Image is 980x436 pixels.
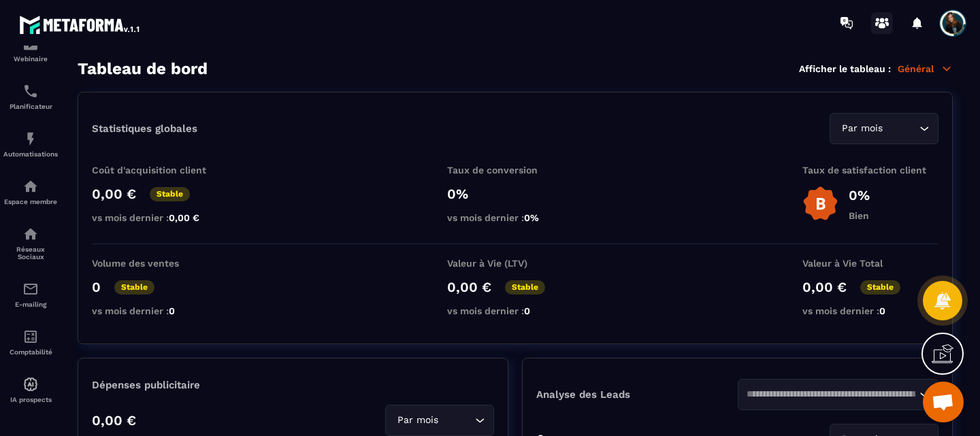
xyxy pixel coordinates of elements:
p: Analyse des Leads [536,388,738,401]
input: Search for option [441,413,472,428]
p: 0% [447,186,583,202]
a: automationsautomationsEspace membre [3,168,58,216]
img: automations [22,131,39,147]
a: automationsautomationsWebinaire [3,25,58,73]
a: accountantaccountantComptabilité [3,318,58,366]
a: automationsautomationsAutomatisations [3,120,58,168]
p: Valeur à Vie (LTV) [447,258,583,269]
span: Par mois [838,121,885,136]
p: vs mois dernier : [447,305,583,316]
p: Stable [860,280,900,295]
p: IA prospects [3,396,58,403]
img: accountant [22,329,39,345]
img: website_grey.svg [22,35,33,46]
img: scheduler [22,83,39,99]
p: Automatisations [3,150,58,158]
a: emailemailE-mailing [3,271,58,318]
p: Coût d'acquisition client [92,165,228,175]
p: 0% [849,187,870,203]
p: vs mois dernier : [92,305,228,316]
div: Mots-clés [169,80,208,89]
img: tab_domain_overview_orange.svg [55,79,66,90]
p: Webinaire [3,55,58,63]
img: logo [19,12,142,37]
a: schedulerschedulerPlanificateur [3,73,58,120]
span: Par mois [394,413,441,428]
p: Espace membre [3,198,58,205]
img: tab_keywords_by_traffic_grey.svg [154,79,165,90]
p: Stable [505,280,545,295]
p: Stable [114,280,154,295]
p: Stable [150,187,190,201]
span: 0,00 € [169,212,199,223]
img: social-network [22,226,39,242]
img: automations [22,376,39,392]
p: Volume des ventes [92,258,228,269]
p: E-mailing [3,301,58,308]
h3: Tableau de bord [78,59,208,78]
div: Search for option [738,379,939,410]
p: vs mois dernier : [802,305,938,316]
p: Comptabilité [3,348,58,356]
p: 0,00 € [802,279,847,295]
p: 0,00 € [447,279,491,295]
span: 0 [169,305,175,316]
div: Domaine [70,80,105,89]
p: 0 [92,279,101,295]
div: Domaine: [DOMAIN_NAME] [35,35,154,46]
a: Ouvrir le chat [923,382,964,422]
img: b-badge-o.b3b20ee6.svg [802,186,838,222]
span: 0% [524,212,539,223]
p: Taux de conversion [447,165,583,175]
div: Search for option [385,405,494,436]
p: Bien [849,210,870,221]
p: Afficher le tableau : [799,63,891,74]
img: logo_orange.svg [22,22,33,33]
p: 0,00 € [92,186,136,202]
p: 0,00 € [92,412,136,429]
span: 0 [879,305,885,316]
input: Search for option [747,387,917,402]
p: Taux de satisfaction client [802,165,938,175]
p: Statistiques globales [92,122,197,135]
p: Réseaux Sociaux [3,246,58,261]
input: Search for option [885,121,916,136]
a: social-networksocial-networkRéseaux Sociaux [3,216,58,271]
p: vs mois dernier : [447,212,583,223]
p: Valeur à Vie Total [802,258,938,269]
p: Général [898,63,953,75]
img: email [22,281,39,297]
span: 0 [524,305,530,316]
p: vs mois dernier : [92,212,228,223]
p: Dépenses publicitaire [92,379,494,391]
p: Planificateur [3,103,58,110]
div: Search for option [830,113,938,144]
img: automations [22,178,39,195]
div: v 4.0.25 [38,22,67,33]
